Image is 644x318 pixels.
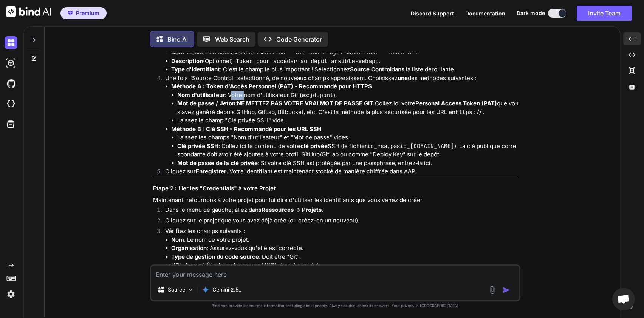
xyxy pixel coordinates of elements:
img: icon [503,286,510,294]
div: Ouvrir le chat [612,288,635,310]
li: : Collez ici le contenu de votre SSH (le fichier , pas ). La clé publique correspondante doit avo... [177,142,519,159]
img: Gemini 2.5 Pro [202,286,209,293]
strong: Mot de passe / Jeton [177,100,235,107]
strong: Enregistrer [196,168,226,175]
li: Laissez les champs "Nom d'utilisateur" et "Mot de passe" vides. [177,133,519,142]
button: Documentation [465,9,505,17]
code: https:// [455,108,483,116]
li: Laissez le champ "Clé privée SSH" vide. [177,116,519,125]
img: Bind AI [6,6,51,17]
code: id_[DOMAIN_NAME] [400,142,454,150]
span: Documentation [465,10,505,17]
strong: Organisation [171,244,207,252]
code: id_rsa [367,142,387,150]
code: Token pour accéder au dépôt ansible-webapp [236,57,379,65]
span: Dark mode [517,9,545,17]
h3: Étape 2 : Lier les "Credentials" à votre Projet [153,184,519,193]
code: jdupont [310,91,333,99]
p: Bind can provide inaccurate information, including about people. Always double-check its answers.... [150,303,520,309]
img: darkAi-studio [5,57,17,69]
strong: NE METTEZ PAS VOTRE VRAI MOT DE PASSE GIT. [237,100,375,107]
p: Cliquez sur . Votre identifiant est maintenant stocké de manière chiffrée dans AAP. [165,167,519,176]
img: premium [68,11,73,15]
img: settings [5,288,17,301]
li: : C'est le champ le plus important ! Sélectionnez dans la liste déroulante. [171,65,519,74]
strong: Nom [171,236,184,243]
p: Web Search [215,35,249,44]
li: (Optionnel) : . [171,57,519,66]
li: : Votre nom d'utilisateur Git (ex: ). [177,91,519,100]
li: : Collez ici votre que vous avez généré depuis GitHub, GitLab, Bitbucket, etc. C'est la méthode l... [177,99,519,116]
strong: Type d'identifiant [171,66,220,73]
li: : Doit être "Git". [171,253,519,261]
strong: Type de gestion du code source [171,253,259,260]
strong: Clé privée SSH [177,142,218,150]
button: Discord Support [411,9,454,17]
span: Premium [76,9,99,17]
strong: Méthode A : Token d'Accès Personnel (PAT) - Recommandé pour HTTPS [171,83,372,90]
img: attachment [488,286,497,294]
strong: Méthode B : Clé SSH - Recommandé pour les URL SSH [171,125,321,133]
img: githubDark [5,77,17,90]
p: Bind AI [167,35,188,44]
strong: clé privée [300,142,328,150]
img: Pick Models [187,287,194,293]
strong: Nom d'utilisateur [177,91,225,99]
button: Invite Team [577,6,632,21]
p: Gemini 2.5.. [212,286,241,293]
li: : Assurez-vous qu'elle est correcte. [171,244,519,253]
p: Maintenant, retournons à votre projet pour lui dire d'utiliser les identifiants que vous venez de... [153,196,519,205]
strong: URL du contrôle de code source [171,261,259,269]
strong: Description [171,57,203,65]
strong: Source Control [350,66,392,73]
p: Une fois "Source Control" sélectionné, de nouveaux champs apparaissent. Choisissez des méthodes s... [165,74,519,83]
span: Discord Support [411,10,454,17]
p: Cliquez sur le projet que vous avez déjà créé (ou créez-en un nouveau). [165,216,519,225]
p: Code Generator [276,35,322,44]
img: darkChat [5,36,17,49]
li: : Le nom de votre projet. [171,236,519,244]
strong: Mot de passe de la clé privée [177,159,258,167]
button: premiumPremium [60,7,107,19]
strong: Personal Access Token (PAT) [415,100,497,107]
img: cloudideIcon [5,97,17,110]
p: Dans le menu de gauche, allez dans . [165,206,519,215]
li: : L'URL de votre projet. [171,261,519,287]
strong: Ressources -> Projets [262,206,322,213]
li: : Si votre clé SSH est protégée par une passphrase, entrez-la ici. [177,159,519,168]
p: Source [168,286,185,293]
p: Vérifiez les champs suivants : [165,227,519,236]
strong: une [398,74,408,82]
